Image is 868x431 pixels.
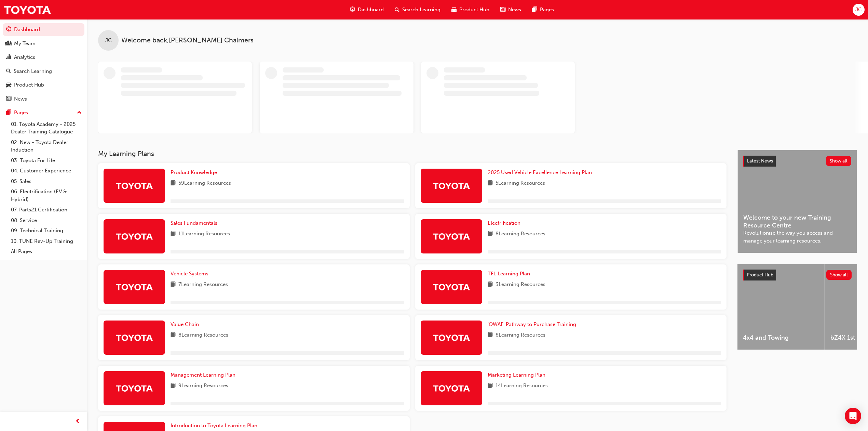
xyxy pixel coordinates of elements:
[75,417,80,426] span: prev-icon
[6,96,11,102] span: news-icon
[171,422,260,430] a: Introduction to Toyota Learning Plan
[402,6,440,14] span: Search Learning
[116,281,153,293] img: Trak
[3,23,84,36] a: Dashboard
[171,422,257,429] span: Introduction to Toyota Learning Plan
[178,230,230,238] span: 11 Learning Resources
[171,271,208,277] span: Vehicle Systems
[433,382,470,394] img: Trak
[8,205,84,215] a: 07. Parts21 Certification
[3,106,84,119] button: Pages
[3,37,84,50] a: My Team
[488,280,493,289] span: book-icon
[433,180,470,192] img: Trak
[496,331,545,340] span: 8 Learning Resources
[171,371,238,379] a: Management Learning Plan
[737,150,857,253] a: Latest NewsShow allWelcome to your new Training Resource CentreRevolutionise the way you access a...
[855,6,862,14] span: JC
[459,6,489,14] span: Product Hub
[3,2,51,17] a: Trak
[395,5,399,14] span: search-icon
[826,156,852,166] button: Show all
[171,220,217,226] span: Sales Fundamentals
[8,236,84,247] a: 10. TUNE Rev-Up Training
[8,176,84,187] a: 05. Sales
[171,321,199,327] span: Value Chain
[3,93,84,105] a: News
[6,54,11,61] span: chart-icon
[488,372,545,378] span: Marketing Learning Plan
[116,382,153,394] img: Trak
[747,158,773,164] span: Latest News
[14,53,35,61] div: Analytics
[178,280,228,289] span: 7 Learning Resources
[488,321,579,328] a: 'OWAF' Pathway to Purchase Training
[433,230,470,242] img: Trak
[178,382,228,390] span: 9 Learning Resources
[433,331,470,343] img: Trak
[171,331,176,340] span: book-icon
[116,230,153,242] img: Trak
[171,372,235,378] span: Management Learning Plan
[8,186,84,205] a: 06. Electrification (EV & Hybrid)
[496,382,548,390] span: 14 Learning Resources
[171,270,211,278] a: Vehicle Systems
[743,229,851,245] span: Revolutionise the way you access and manage your learning resources.
[171,169,220,177] a: Product Knowledge
[496,280,545,289] span: 3 Learning Resources
[8,166,84,176] a: 04. Customer Experience
[116,331,153,343] img: Trak
[6,110,11,116] span: pages-icon
[389,3,446,17] a: search-iconSearch Learning
[496,179,545,188] span: 5 Learning Resources
[178,179,231,188] span: 59 Learning Resources
[540,6,554,14] span: Pages
[171,169,217,175] span: Product Knowledge
[105,37,112,44] span: JC
[488,270,533,278] a: TFL Learning Plan
[488,331,493,340] span: book-icon
[121,37,254,44] span: Welcome back , [PERSON_NAME] Chalmers
[14,67,52,75] div: Search Learning
[488,321,576,327] span: 'OWAF' Pathway to Purchase Training
[743,270,852,280] a: Product HubShow all
[171,179,176,188] span: book-icon
[14,95,27,103] div: News
[488,371,548,379] a: Marketing Learning Plan
[8,137,84,155] a: 02. New - Toyota Dealer Induction
[737,264,825,350] a: 4x4 and Towing
[98,150,727,158] h3: My Learning Plans
[488,382,493,390] span: book-icon
[6,27,11,33] span: guage-icon
[116,180,153,192] img: Trak
[495,3,527,17] a: news-iconNews
[488,219,523,227] a: Electrification
[488,169,592,175] span: 2025 Used Vehicle Excellence Learning Plan
[527,3,559,17] a: pages-iconPages
[532,5,537,14] span: pages-icon
[14,81,44,89] div: Product Hub
[3,79,84,91] a: Product Hub
[488,220,520,226] span: Electrification
[8,119,84,137] a: 01. Toyota Academy - 2025 Dealer Training Catalogue
[77,108,82,117] span: up-icon
[171,230,176,238] span: book-icon
[8,225,84,236] a: 09. Technical Training
[488,179,493,188] span: book-icon
[743,214,851,229] span: Welcome to your new Training Resource Centre
[488,271,530,277] span: TFL Learning Plan
[171,321,202,328] a: Value Chain
[747,272,773,278] span: Product Hub
[171,280,176,289] span: book-icon
[178,331,228,340] span: 8 Learning Resources
[433,281,470,293] img: Trak
[826,270,852,280] button: Show all
[14,109,28,117] div: Pages
[344,3,389,17] a: guage-iconDashboard
[3,65,84,78] a: Search Learning
[171,219,220,227] a: Sales Fundamentals
[8,155,84,166] a: 03. Toyota For Life
[358,6,384,14] span: Dashboard
[6,82,11,88] span: car-icon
